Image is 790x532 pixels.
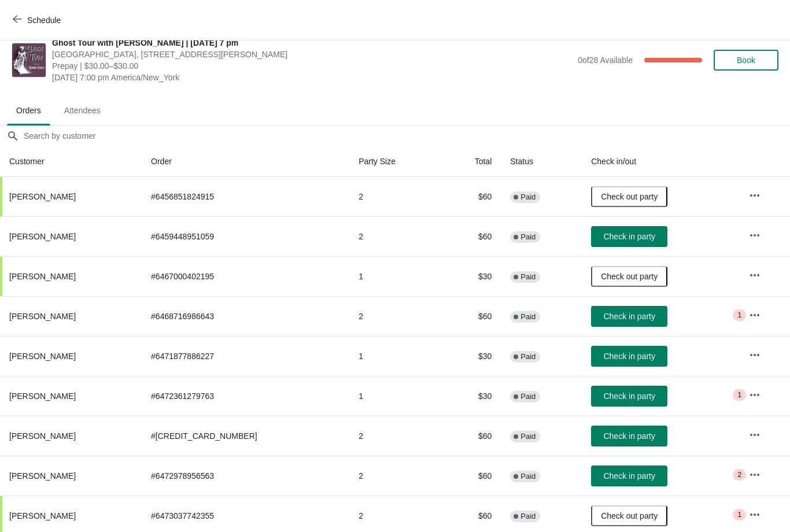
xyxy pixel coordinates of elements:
[349,256,442,296] td: 1
[737,510,741,519] span: 1
[52,60,572,72] span: Prepay | $30.00–$30.00
[520,392,536,401] span: Paid
[442,336,501,376] td: $30
[603,471,655,481] span: Check in party
[9,192,76,201] span: [PERSON_NAME]
[520,193,536,202] span: Paid
[591,386,667,407] button: Check in party
[9,272,76,281] span: [PERSON_NAME]
[142,256,349,296] td: # 6467000402195
[9,391,76,401] span: [PERSON_NAME]
[737,390,741,400] span: 1
[520,232,536,242] span: Paid
[603,312,655,321] span: Check in party
[52,72,572,83] span: [DATE] 7:00 pm America/New_York
[142,336,349,376] td: # 6471877886227
[349,336,442,376] td: 1
[520,272,536,282] span: Paid
[442,256,501,296] td: $30
[601,192,658,201] span: Check out party
[349,456,442,496] td: 2
[582,146,740,177] th: Check in/out
[442,177,501,216] td: $60
[142,177,349,216] td: # 6456851824915
[52,37,572,49] span: Ghost Tour with [PERSON_NAME] | [DATE] 7 pm
[520,352,536,361] span: Paid
[349,296,442,336] td: 2
[520,432,536,441] span: Paid
[520,312,536,322] span: Paid
[12,43,46,77] img: Ghost Tour with Robert Oakes | Saturday, August 30 at 7 pm
[442,416,501,456] td: $60
[601,272,658,281] span: Check out party
[591,266,667,287] button: Check out party
[591,306,667,327] button: Check in party
[501,146,582,177] th: Status
[603,391,655,401] span: Check in party
[601,511,658,520] span: Check out party
[9,431,76,441] span: [PERSON_NAME]
[591,465,667,486] button: Check in party
[520,512,536,521] span: Paid
[349,146,442,177] th: Party Size
[23,125,790,146] input: Search by customer
[737,56,755,65] span: Book
[349,376,442,416] td: 1
[591,426,667,446] button: Check in party
[442,216,501,256] td: $60
[142,216,349,256] td: # 6459448951059
[591,186,667,207] button: Check out party
[55,100,110,121] span: Attendees
[737,311,741,320] span: 1
[442,296,501,336] td: $60
[714,50,778,71] button: Book
[603,232,655,241] span: Check in party
[520,472,536,481] span: Paid
[7,100,50,121] span: Orders
[591,505,667,526] button: Check out party
[9,471,76,481] span: [PERSON_NAME]
[142,376,349,416] td: # 6472361279763
[603,431,655,441] span: Check in party
[349,177,442,216] td: 2
[142,456,349,496] td: # 6472978956563
[578,56,633,65] span: 0 of 28 Available
[591,226,667,247] button: Check in party
[737,470,741,479] span: 2
[442,376,501,416] td: $30
[9,511,76,520] span: [PERSON_NAME]
[442,456,501,496] td: $60
[142,296,349,336] td: # 6468716986643
[603,352,655,361] span: Check in party
[6,10,70,31] button: Schedule
[349,416,442,456] td: 2
[142,416,349,456] td: # [CREDIT_CARD_NUMBER]
[9,232,76,241] span: [PERSON_NAME]
[349,216,442,256] td: 2
[442,146,501,177] th: Total
[142,146,349,177] th: Order
[9,352,76,361] span: [PERSON_NAME]
[9,312,76,321] span: [PERSON_NAME]
[52,49,572,60] span: [GEOGRAPHIC_DATA], [STREET_ADDRESS][PERSON_NAME]
[27,16,61,25] span: Schedule
[591,346,667,367] button: Check in party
